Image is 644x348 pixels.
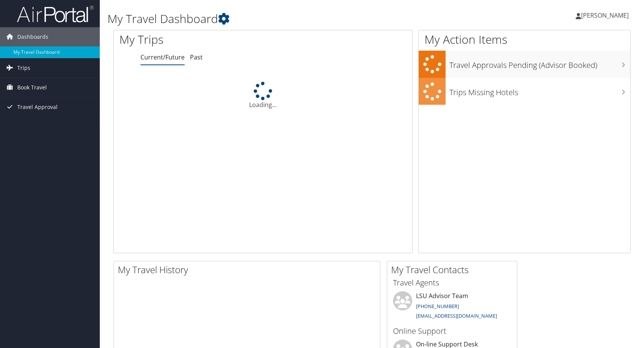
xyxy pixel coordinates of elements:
[576,4,636,27] a: [PERSON_NAME]
[389,291,515,323] li: LSU Advisor Team
[581,11,629,20] span: [PERSON_NAME]
[107,11,460,27] h1: My Travel Dashboard
[140,53,185,61] a: Current/Future
[391,263,517,276] h2: My Travel Contacts
[17,78,47,97] span: Book Travel
[416,303,459,310] a: [PHONE_NUMBER]
[393,277,511,288] h3: Travel Agents
[393,326,511,336] h3: Online Support
[449,56,630,71] h3: Travel Approvals Pending (Advisor Booked)
[449,83,630,98] h3: Trips Missing Hotels
[119,31,282,48] h1: My Trips
[17,27,48,46] span: Dashboards
[17,97,58,117] span: Travel Approval
[114,82,412,109] div: Loading...
[416,312,497,319] a: [EMAIL_ADDRESS][DOMAIN_NAME]
[17,58,30,78] span: Trips
[118,263,380,276] h2: My Travel History
[17,5,94,23] img: airportal-logo.png
[419,31,630,48] h1: My Action Items
[190,53,203,61] a: Past
[419,78,630,105] a: Trips Missing Hotels
[419,51,630,78] a: Travel Approvals Pending (Advisor Booked)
